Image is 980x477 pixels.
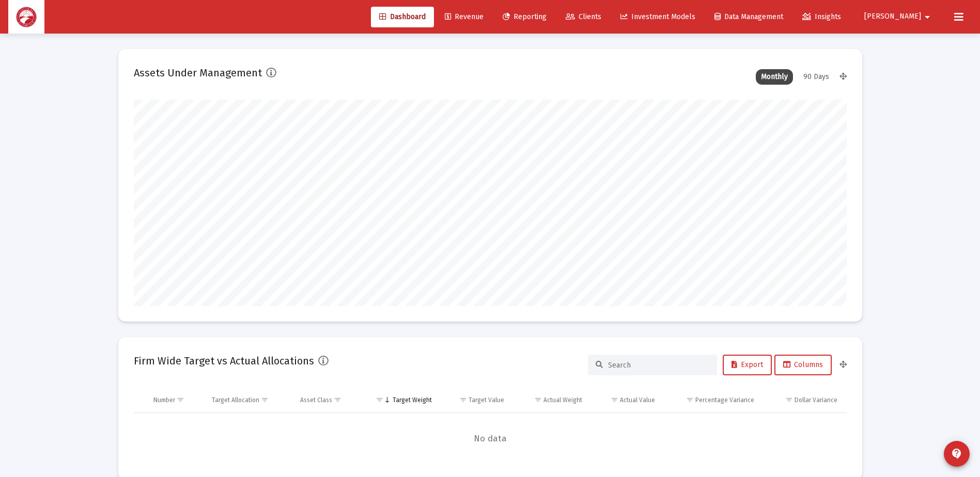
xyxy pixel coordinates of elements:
span: Insights [802,12,841,21]
div: Actual Value [620,396,655,404]
span: Columns [783,360,823,369]
a: Revenue [437,7,492,27]
span: Show filter options for column 'Actual Weight' [534,396,542,404]
span: [PERSON_NAME] [864,12,921,21]
td: Column Asset Class [293,388,362,412]
span: Show filter options for column 'Actual Value' [611,396,618,404]
span: Show filter options for column 'Target Weight' [376,396,383,404]
span: Data Management [714,12,783,21]
span: Show filter options for column 'Target Value' [459,396,467,404]
input: Search [608,361,709,370]
td: Column Dollar Variance [761,388,846,412]
div: Actual Weight [543,396,582,404]
span: Revenue [445,12,484,21]
span: No data [134,433,847,444]
span: Dashboard [379,12,426,21]
button: Export [723,355,772,375]
img: Dashboard [16,7,37,27]
td: Column Actual Weight [511,388,589,412]
span: Export [732,360,763,369]
div: Data grid [134,388,847,465]
span: Show filter options for column 'Target Allocation' [261,396,269,404]
h2: Firm Wide Target vs Actual Allocations [134,353,314,369]
a: Investment Models [612,7,704,27]
h2: Assets Under Management [134,65,262,81]
td: Column Number [146,388,205,412]
td: Column Target Weight [362,388,439,412]
mat-icon: arrow_drop_down [921,7,934,27]
div: Percentage Variance [695,396,754,404]
button: Columns [774,355,832,375]
div: Asset Class [300,396,332,404]
a: Clients [557,7,610,27]
td: Column Target Value [439,388,512,412]
span: Show filter options for column 'Percentage Variance' [686,396,694,404]
div: 90 Days [798,69,834,85]
span: Show filter options for column 'Asset Class' [334,396,341,404]
div: Dollar Variance [795,396,837,404]
a: Insights [794,7,849,27]
mat-icon: contact_support [951,448,963,460]
span: Show filter options for column 'Dollar Variance' [785,396,793,404]
a: Dashboard [371,7,434,27]
div: Number [153,396,175,404]
td: Column Target Allocation [205,388,293,412]
a: Reporting [494,7,555,27]
div: Target Allocation [212,396,259,404]
span: Reporting [503,12,547,21]
td: Column Actual Value [589,388,662,412]
button: [PERSON_NAME] [852,6,946,27]
div: Monthly [756,69,793,85]
div: Target Weight [393,396,432,404]
td: Column Percentage Variance [662,388,761,412]
span: Investment Models [620,12,695,21]
span: Show filter options for column 'Number' [177,396,184,404]
a: Data Management [706,7,791,27]
span: Clients [566,12,601,21]
div: Target Value [469,396,504,404]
